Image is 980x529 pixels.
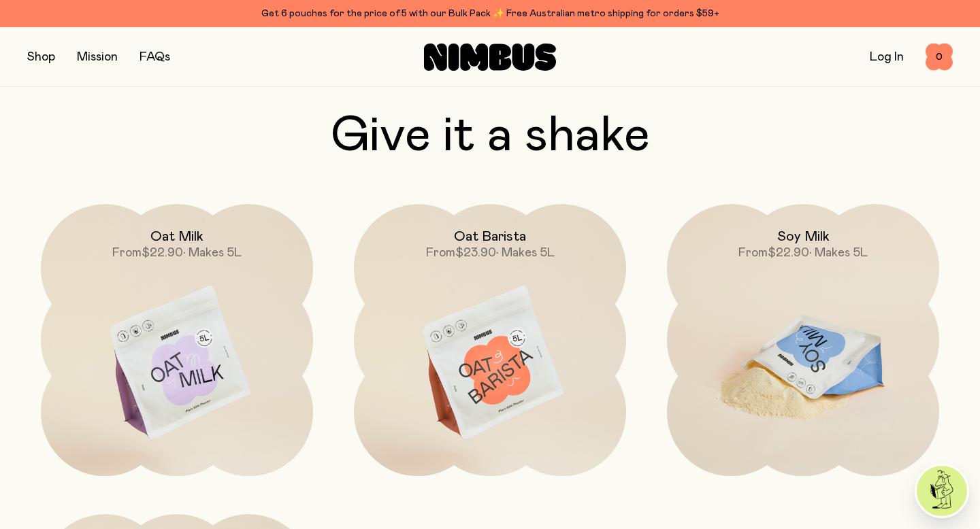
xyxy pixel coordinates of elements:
a: Mission [77,51,118,63]
a: Oat MilkFrom$22.90• Makes 5L [41,204,313,476]
span: $22.90 [142,247,183,259]
button: 0 [926,44,953,71]
a: FAQs [140,51,170,63]
a: Oat BaristaFrom$23.90• Makes 5L [354,204,626,476]
span: • Makes 5L [183,247,242,259]
h2: Give it a shake [27,112,953,160]
span: • Makes 5L [496,247,555,259]
a: Log In [870,51,904,63]
h2: Oat Milk [150,228,203,245]
h2: Oat Barista [454,228,526,245]
span: From [112,247,142,259]
div: Get 6 pouches for the price of 5 with our Bulk Pack ✨ Free Australian metro shipping for orders $59+ [27,5,953,22]
img: agent [917,466,967,516]
span: From [738,247,768,259]
h2: Soy Milk [777,228,830,245]
a: Soy MilkFrom$22.90• Makes 5L [667,204,939,476]
span: $22.90 [768,247,809,259]
span: $23.90 [455,247,496,259]
span: From [426,247,455,259]
span: • Makes 5L [809,247,868,259]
